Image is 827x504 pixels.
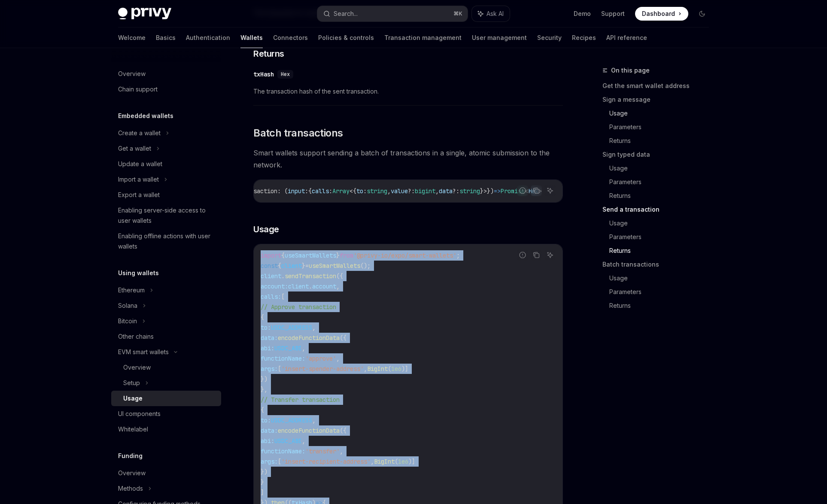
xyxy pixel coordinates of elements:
div: Methods [118,483,143,494]
div: Export a wallet [118,190,160,200]
div: Search... [334,9,358,19]
span: calls: [261,293,281,301]
span: , [302,344,305,352]
a: Support [601,9,625,18]
a: Sign a message [602,93,716,106]
button: Report incorrect code [517,185,528,196]
span: data: [261,334,278,342]
span: account: [261,282,288,290]
span: } [336,252,340,259]
span: : [305,187,308,195]
span: from [340,252,353,259]
span: )] [408,458,415,465]
a: API reference [606,27,647,48]
span: (); [360,262,371,270]
button: Ask AI [544,249,556,261]
span: functionName: [261,447,305,455]
a: Returns [609,244,716,258]
span: bigint [415,187,435,195]
span: to: [261,416,271,424]
div: Overview [118,69,146,79]
a: Authentication [186,27,230,48]
div: Import a wallet [118,174,159,185]
a: Usage [609,271,716,285]
span: , [312,416,316,424]
div: Enabling offline actions with user wallets [118,231,216,252]
span: : [363,187,367,195]
a: Returns [609,299,716,313]
a: Batch transactions [602,258,716,271]
div: Setup [123,378,140,388]
span: = [305,262,309,270]
span: { [278,262,281,270]
div: Chain support [118,84,158,94]
a: Returns [609,189,716,203]
a: Parameters [609,120,716,134]
div: EVM smart wallets [118,347,169,357]
span: USDC_ABI [274,344,302,352]
span: args: [261,458,278,465]
a: Usage [609,161,716,175]
a: Overview [111,360,221,375]
a: Chain support [111,82,221,97]
div: Update a wallet [118,159,162,169]
span: ({ [340,334,347,342]
div: Overview [123,362,151,373]
div: Overview [118,468,146,478]
a: Policies & controls [318,27,374,48]
a: Returns [609,134,716,148]
a: Basics [156,27,176,48]
div: Whitelabel [118,424,148,434]
span: Hex [281,71,290,78]
a: Whitelabel [111,422,221,437]
span: Dashboard [642,9,675,18]
span: ?: [408,187,415,195]
div: Solana [118,301,137,311]
span: 1e6 [391,365,401,373]
span: Batch transactions [253,126,343,140]
span: args: [261,365,278,373]
span: { [281,252,285,259]
span: // Transfer transaction [261,396,340,404]
a: Sign typed data [602,148,716,161]
span: <{ [350,187,356,195]
span: { [261,406,264,414]
a: Send a transaction [602,203,716,216]
a: Demo [574,9,591,18]
span: 'insert-spender-address' [281,365,364,373]
span: BigInt [374,458,395,465]
span: ?: [453,187,459,195]
span: encodeFunctionData [278,334,340,342]
span: to: [261,324,271,331]
span: ({ [336,272,343,280]
span: . [281,272,285,280]
a: Dashboard [635,7,688,21]
h5: Funding [118,451,143,461]
div: UI components [118,409,161,419]
div: Bitcoin [118,316,137,326]
span: }>}) [480,187,494,195]
div: Ethereum [118,285,145,295]
a: Enabling server-side access to user wallets [111,203,221,228]
span: ] [261,489,264,496]
span: [ [278,458,281,465]
span: abi: [261,437,274,445]
a: Overview [111,66,221,82]
span: , [336,355,340,362]
span: } [302,262,305,270]
button: Report incorrect code [517,249,528,261]
a: Transaction management [384,27,462,48]
span: USDC_ADDRESS [271,416,312,424]
span: The transaction hash of the sent transaction. [253,86,563,97]
span: value [391,187,408,195]
button: Ask AI [544,185,556,196]
span: 'transfer' [305,447,340,455]
button: Search...⌘K [317,6,468,21]
a: Welcome [118,27,146,48]
span: )] [401,365,408,373]
span: , [387,187,391,195]
span: const [261,262,278,270]
span: client [261,272,281,280]
span: ({ [340,427,347,434]
span: Array [332,187,350,195]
